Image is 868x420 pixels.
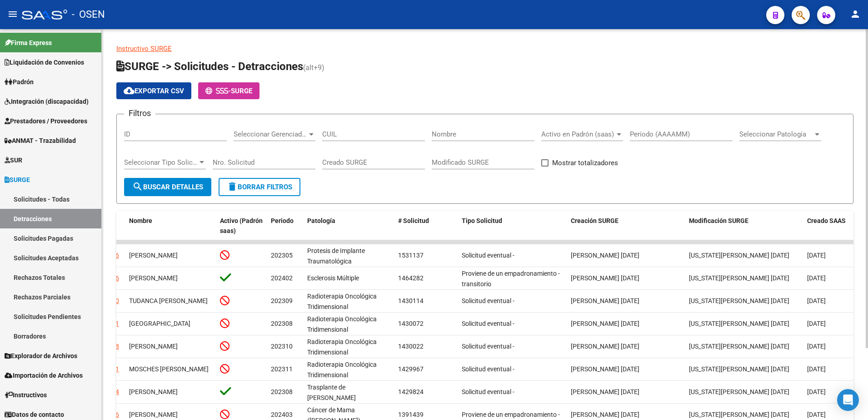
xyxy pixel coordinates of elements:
span: Seleccionar Gerenciador [234,130,307,138]
span: [PERSON_NAME] [DATE] [571,320,639,327]
button: Borrar Filtros [219,178,300,196]
span: Tipo Solicitud [462,217,502,224]
span: [DATE] [807,297,826,304]
span: Solicitud eventual - [462,320,514,327]
span: 1429824 [398,388,424,395]
span: Instructivos [5,390,47,400]
datatable-header-cell: Tipo Solicitud [458,211,567,241]
span: Radioterapia Oncológica Tridimensional [307,338,377,356]
span: [US_STATE][PERSON_NAME] [DATE] [689,274,789,282]
span: [PERSON_NAME] [DATE] [571,274,639,282]
span: [US_STATE][PERSON_NAME] [DATE] [689,365,789,373]
span: Mostrar totalizadores [552,157,618,168]
h3: Filtros [124,107,155,120]
span: Solicitud eventual - [462,388,514,395]
span: Solicitud eventual - [462,343,514,350]
span: [DATE] [807,252,826,259]
datatable-header-cell: # Solicitud [394,211,458,241]
span: 202310 [271,343,293,350]
span: Activo en Padrón (saas) [541,130,615,138]
span: Creado SAAS [807,217,846,224]
span: - OSEN [72,5,105,25]
span: Explorador de Archivos [5,351,77,361]
span: ANMAT - Trazabilidad [5,136,76,146]
span: Buscar Detalles [132,183,203,191]
span: [PERSON_NAME] [129,343,178,350]
span: [PERSON_NAME] [DATE] [571,411,639,418]
span: Importación de Archivos [5,370,83,380]
datatable-header-cell: Nombre [125,211,216,241]
span: Exportar CSV [124,87,184,95]
span: [DATE] [807,343,826,350]
span: [PERSON_NAME] [DATE] [571,365,639,373]
span: Padrón [5,77,34,87]
span: Seleccionar Patología [739,130,813,138]
span: TUDANCA [PERSON_NAME] [129,297,208,304]
span: [US_STATE][PERSON_NAME] [DATE] [689,320,789,327]
span: [PERSON_NAME] [DATE] [571,297,639,304]
span: 1429967 [398,365,424,373]
datatable-header-cell: Activo (Padrón saas) [216,211,267,241]
mat-icon: cloud_download [124,85,135,96]
span: Radioterapia Oncológica Tridimensional [307,361,377,379]
span: [PERSON_NAME] [129,252,178,259]
span: [DATE] [807,388,826,395]
span: [GEOGRAPHIC_DATA] [129,320,190,327]
button: Exportar CSV [116,82,191,99]
button: -SURGE [198,82,259,99]
span: Seleccionar Tipo Solicitud [124,158,198,167]
span: [PERSON_NAME] [DATE] [571,388,639,395]
span: 202403 [271,411,293,418]
span: Patología [307,217,335,224]
mat-icon: menu [7,9,18,20]
button: Buscar Detalles [124,178,211,196]
span: Proviene de un empadronamiento - transitorio [462,270,560,288]
span: 1464282 [398,274,424,282]
datatable-header-cell: Creado SAAS [803,211,853,241]
span: [US_STATE][PERSON_NAME] [DATE] [689,388,789,395]
span: Radioterapia Oncológica Tridimensional [307,293,377,310]
span: [PERSON_NAME] [DATE] [571,343,639,350]
span: [US_STATE][PERSON_NAME] [DATE] [689,343,789,350]
span: Solicitud eventual - [462,252,514,259]
span: # Solicitud [398,217,429,224]
span: 202311 [271,365,293,373]
datatable-header-cell: Periodo [267,211,304,241]
span: [DATE] [807,411,826,418]
span: Protesis de Implante Traumatológica [307,247,365,265]
div: Open Intercom Messenger [837,389,859,411]
span: Liquidación de Convenios [5,57,84,67]
span: SURGE [231,87,252,95]
span: 202309 [271,297,293,304]
span: 1430022 [398,343,424,350]
span: - [205,87,231,95]
span: Prestadores / Proveedores [5,116,87,126]
span: Radioterapia Oncológica Tridimensional [307,315,377,333]
span: [DATE] [807,365,826,373]
span: SUR [5,155,22,165]
span: (alt+9) [303,63,324,72]
span: Activo (Padrón saas) [220,217,263,235]
span: 202308 [271,388,293,395]
datatable-header-cell: Modificación SURGE [685,211,803,241]
span: SURGE -> Solicitudes - Detracciones [116,60,303,73]
span: Periodo [271,217,294,224]
mat-icon: delete [227,181,238,192]
span: 1430072 [398,320,424,327]
span: [US_STATE][PERSON_NAME] [DATE] [689,297,789,304]
span: 1430114 [398,297,424,304]
span: Nombre [129,217,152,224]
span: [US_STATE][PERSON_NAME] [DATE] [689,411,789,418]
span: 1531137 [398,252,424,259]
span: Firma Express [5,38,52,48]
span: 202402 [271,274,293,282]
span: [DATE] [807,274,826,282]
span: [PERSON_NAME] [129,411,178,418]
span: SURGE [5,175,30,185]
mat-icon: person [850,9,861,20]
span: Integración (discapacidad) [5,96,89,106]
span: [DATE] [807,320,826,327]
span: MOSCHES [PERSON_NAME] [129,365,209,373]
datatable-header-cell: Creación SURGE [567,211,685,241]
datatable-header-cell: Patología [304,211,394,241]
